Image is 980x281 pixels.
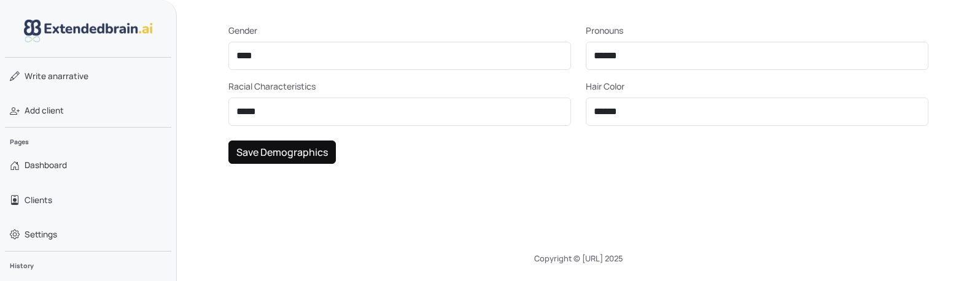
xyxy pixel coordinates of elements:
label: Hair Color [586,80,624,93]
label: Gender [228,24,257,37]
span: Copyright © [URL] 2025 [534,253,623,264]
span: Dashboard [25,159,67,171]
span: Settings [25,228,57,241]
label: Pronouns [586,24,623,37]
span: Add client [25,104,64,117]
label: Racial Characteristics [228,80,316,93]
img: logo [24,20,153,42]
span: Clients [25,194,52,206]
span: narrative [25,70,88,82]
span: Write a [25,71,53,82]
button: Save Demographics [228,140,336,164]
